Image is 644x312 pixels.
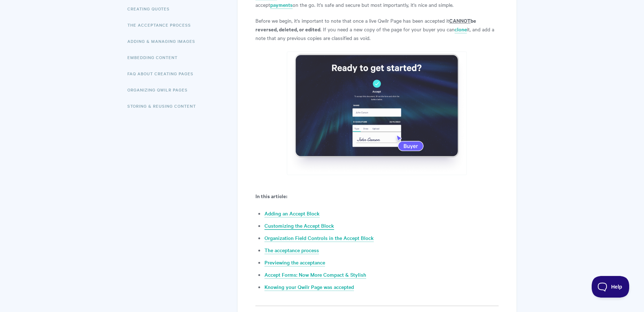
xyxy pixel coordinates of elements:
[264,246,319,254] a: The acceptance process
[264,283,354,291] a: Knowing your Qwilr Page was accepted
[127,18,196,32] a: The Acceptance Process
[127,66,199,81] a: FAQ About Creating Pages
[270,1,293,9] a: payments
[127,1,175,16] a: Creating Quotes
[127,34,201,48] a: Adding & Managing Images
[449,17,470,24] u: CANNOT
[592,276,630,298] iframe: Toggle Customer Support
[127,83,193,97] a: Organizing Qwilr Pages
[287,52,467,175] img: file-vkqjd8S4A2.png
[255,192,287,200] strong: In this article:
[264,271,366,279] a: Accept Forms: Now More Compact & Stylish
[264,259,325,267] a: Previewing the acceptance
[264,222,334,230] a: Customizing the Accept Block
[455,26,467,34] a: clone
[264,234,374,242] a: Organization Field Controls in the Accept Block
[127,99,201,113] a: Storing & Reusing Content
[127,50,183,64] a: Embedding Content
[255,16,498,42] p: Before we begin, it's important to note that once a live Qwilr Page has been accepted it . If you...
[264,210,320,218] a: Adding an Accept Block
